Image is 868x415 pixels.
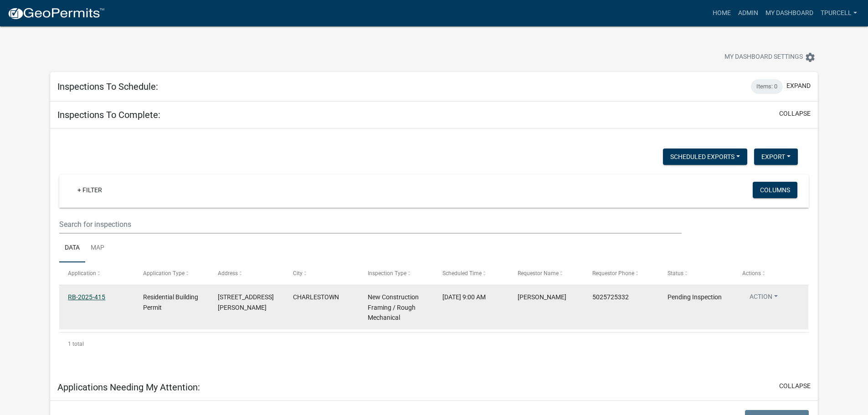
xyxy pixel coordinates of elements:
button: Columns [753,182,797,198]
span: 910 THOMPSON STREET [218,293,274,311]
a: Admin [734,5,762,22]
button: expand [786,81,811,91]
span: Actions [742,270,761,277]
span: Residential Building Permit [143,293,198,311]
span: Application [68,270,96,277]
span: City [293,270,303,277]
datatable-header-cell: City [284,262,359,284]
h5: Applications Needing My Attention: [57,382,200,393]
span: Derek Coombs [518,293,566,301]
span: My Dashboard Settings [724,52,803,63]
datatable-header-cell: Scheduled Time [434,262,508,284]
input: Search for inspections [59,215,681,234]
div: Items: 0 [751,79,783,94]
datatable-header-cell: Inspection Type [359,262,434,284]
span: New Construction Framing / Rough Mechanical [368,293,419,322]
span: CHARLESTOWN [293,293,339,301]
datatable-header-cell: Address [209,262,284,284]
span: Application Type [143,270,185,277]
button: Scheduled Exports [663,149,747,165]
span: Address [218,270,238,277]
datatable-header-cell: Requestor Phone [584,262,658,284]
span: 5025725332 [592,293,629,301]
datatable-header-cell: Requestor Name [509,262,584,284]
div: collapse [50,128,818,374]
span: Pending Inspection [668,293,722,301]
button: Export [754,149,798,165]
div: 1 total [59,333,809,355]
datatable-header-cell: Application Type [134,262,209,284]
datatable-header-cell: Actions [734,262,808,284]
a: My Dashboard [762,5,817,22]
span: Scheduled Time [442,270,482,277]
h5: Inspections To Schedule: [57,81,158,92]
button: collapse [779,109,811,118]
span: Requestor Phone [592,270,634,277]
datatable-header-cell: Application [59,262,134,284]
datatable-header-cell: Status [658,262,733,284]
span: Requestor Name [518,270,559,277]
a: RB-2025-415 [68,293,105,301]
span: 08/25/2025, 9:00 AM [442,293,486,301]
h5: Inspections To Complete: [57,109,160,120]
span: Inspection Type [368,270,406,277]
a: Data [59,234,85,263]
i: settings [805,52,816,63]
a: Map [85,234,110,263]
span: Status [668,270,683,277]
a: Tpurcell [817,5,861,22]
a: Home [709,5,734,22]
button: My Dashboard Settingssettings [717,48,823,66]
a: + Filter [70,182,109,198]
button: collapse [779,381,811,391]
button: Action [742,292,785,305]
